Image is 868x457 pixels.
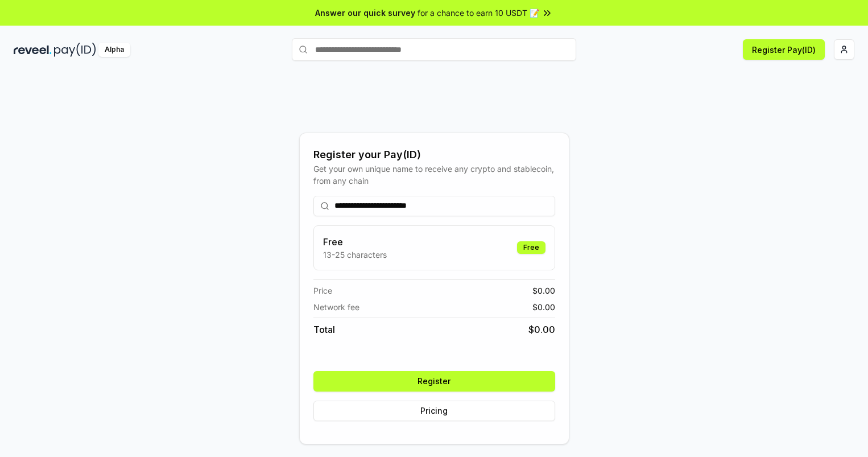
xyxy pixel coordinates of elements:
[313,401,555,421] button: Pricing
[313,371,555,392] button: Register
[313,323,335,336] span: Total
[532,301,555,313] span: $ 0.00
[517,241,545,254] div: Free
[313,163,555,187] div: Get your own unique name to receive any crypto and stablecoin, from any chain
[323,235,387,249] h3: Free
[418,7,539,19] span: for a chance to earn 10 USDT 📝
[323,249,387,261] p: 13-25 characters
[313,301,359,313] span: Network fee
[743,39,825,60] button: Register Pay(ID)
[14,43,52,57] img: reveel_dark
[532,285,555,297] span: $ 0.00
[315,7,415,19] span: Answer our quick survey
[313,285,332,297] span: Price
[313,147,555,163] div: Register your Pay(ID)
[528,323,555,336] span: $ 0.00
[54,43,96,57] img: pay_id
[98,43,130,57] div: Alpha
